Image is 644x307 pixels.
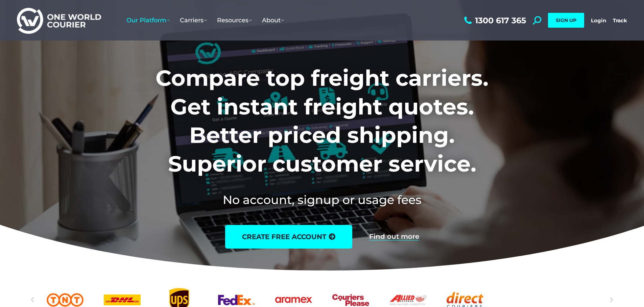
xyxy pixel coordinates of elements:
a: About [257,10,289,31]
a: 1300 617 365 [462,16,526,25]
a: Resources [212,10,257,31]
a: How Our Software Works [125,60,208,74]
h2: No account, signup or usage fees [111,191,533,208]
span: Resources [217,17,252,24]
span: How Our Software Works [127,63,195,71]
a: Download Our Brochure [125,86,208,100]
a: Our Platform [121,10,175,31]
span: Carriers [180,17,207,24]
span: Our Platform [126,17,170,24]
span: Our Software as a Service [127,50,195,57]
a: Login [591,17,606,24]
img: One World Courier [17,7,101,34]
a: Carriers [175,10,212,31]
span: SIGN UP [556,17,576,23]
a: create free account [225,225,352,249]
h1: Compare top freight carriers. Get instant freight quotes. Better priced shipping. Superior custom... [111,64,533,178]
span: Download Our Brochure [127,89,193,97]
a: Reseller Program [125,100,208,113]
a: Track [613,17,627,24]
a: SIGN UP [548,13,584,28]
a: Take a Guided Tour [125,73,208,86]
a: Why Use Us [125,34,208,47]
span: Why Use Us [127,37,160,44]
span: Create Free Account [136,116,192,123]
span: Reseller Program [127,103,173,110]
span: About [262,17,284,24]
span: Take a Guided Tour [127,76,179,83]
a: Create Free Account [125,113,208,126]
a: Our Software as a Service [125,47,208,60]
a: Find out more [369,233,419,240]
